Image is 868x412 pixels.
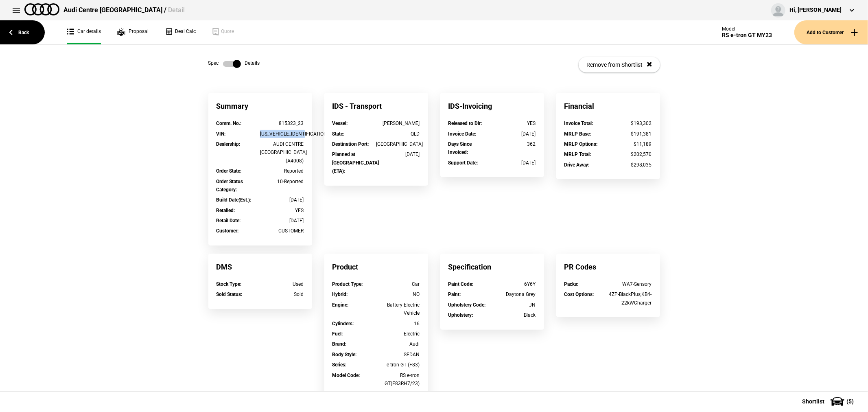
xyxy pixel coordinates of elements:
[564,291,594,297] strong: Cost Options :
[216,131,226,137] strong: VIN :
[802,399,824,404] span: Shortlist
[216,168,242,174] strong: Order State :
[440,93,544,119] div: IDS-Invoicing
[608,140,652,148] div: $11,189
[117,20,149,44] a: Proposal
[324,254,428,280] div: Product
[564,162,590,168] strong: Drive Away :
[492,130,536,138] div: [DATE]
[579,57,660,72] button: Remove from Shortlist
[846,399,854,404] span: ( 5 )
[376,330,420,338] div: Electric
[332,373,360,378] strong: Model Code :
[448,141,472,155] strong: Days Since Invoiced :
[260,290,304,298] div: Sold
[260,178,304,186] div: 10-Reported
[324,93,428,119] div: IDS - Transport
[448,291,461,297] strong: Paint :
[448,160,478,166] strong: Support Date :
[376,290,420,298] div: NO
[556,254,660,280] div: PR Codes
[608,150,652,158] div: $202,570
[376,140,420,148] div: [GEOGRAPHIC_DATA]
[564,141,598,147] strong: MRLP Options :
[216,197,251,203] strong: Build Date(Est.) :
[376,130,420,138] div: QLD
[448,312,473,318] strong: Upholstery :
[608,290,652,307] div: 4ZP-BlackPlus,KB4-22kWCharger
[492,301,536,309] div: JN
[376,301,420,318] div: Battery Electric Vehicle
[208,254,312,280] div: DMS
[332,341,347,347] strong: Brand :
[260,196,304,204] div: [DATE]
[63,6,185,15] div: Audi Centre [GEOGRAPHIC_DATA] /
[332,141,369,147] strong: Destination Port :
[216,281,242,287] strong: Stock Type :
[165,20,196,44] a: Deal Calc
[332,121,348,126] strong: Vessel :
[216,291,243,297] strong: Sold Status :
[492,159,536,167] div: [DATE]
[608,280,652,288] div: WA7-Sensory
[608,130,652,138] div: $191,381
[556,93,660,119] div: Financial
[492,311,536,319] div: Black
[216,218,241,224] strong: Retail Date :
[376,361,420,369] div: e-tron GT (F83)
[260,140,304,165] div: AUDI CENTRE [GEOGRAPHIC_DATA] (A4008)
[332,131,345,137] strong: State :
[722,32,772,39] div: RS e-tron GT MY23
[260,206,304,215] div: YES
[564,281,579,287] strong: Packs :
[24,3,59,15] img: audi.png
[376,371,420,388] div: RS e-tron GT(F83RH7/23)
[789,6,842,14] div: Hi, [PERSON_NAME]
[260,227,304,235] div: CUSTOMER
[332,302,349,308] strong: Engine :
[492,119,536,127] div: YES
[376,340,420,348] div: Audi
[216,208,235,213] strong: Retailed :
[67,20,101,44] a: Car details
[722,26,772,32] div: Model
[376,150,420,158] div: [DATE]
[608,161,652,169] div: $298,035
[440,254,544,280] div: Specification
[492,280,536,288] div: 6Y6Y
[260,167,304,175] div: Reported
[564,151,591,157] strong: MRLP Total :
[376,280,420,288] div: Car
[260,217,304,225] div: [DATE]
[260,119,304,127] div: 815323_23
[448,121,482,126] strong: Released to Dlr :
[260,280,304,288] div: Used
[564,121,593,126] strong: Invoice Total :
[376,390,420,398] div: RS e-tron GT MY23
[332,331,343,337] strong: Fuel :
[608,119,652,127] div: $193,302
[448,302,486,308] strong: Upholstery Code :
[216,141,241,147] strong: Dealership :
[216,228,239,234] strong: Customer :
[216,121,242,126] strong: Comm. No. :
[168,6,185,14] span: Detail
[332,151,379,174] strong: Planned at [GEOGRAPHIC_DATA] (ETA) :
[790,391,868,412] button: Shortlist(5)
[332,291,348,297] strong: Hybrid :
[448,131,477,137] strong: Invoice Date :
[208,60,260,68] div: Spec Details
[794,20,868,44] button: Add to Customer
[492,290,536,298] div: Daytona Grey
[332,362,347,368] strong: Series :
[216,179,243,193] strong: Order Status Category :
[376,320,420,328] div: 16
[564,131,591,137] strong: MRLP Base :
[260,130,304,138] div: [US_VEHICLE_IDENTIFICATION_NUMBER]
[376,119,420,127] div: [PERSON_NAME]
[332,321,354,327] strong: Cylinders :
[332,352,357,357] strong: Body Style :
[208,93,312,119] div: Summary
[332,281,363,287] strong: Product Type :
[376,351,420,359] div: SEDAN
